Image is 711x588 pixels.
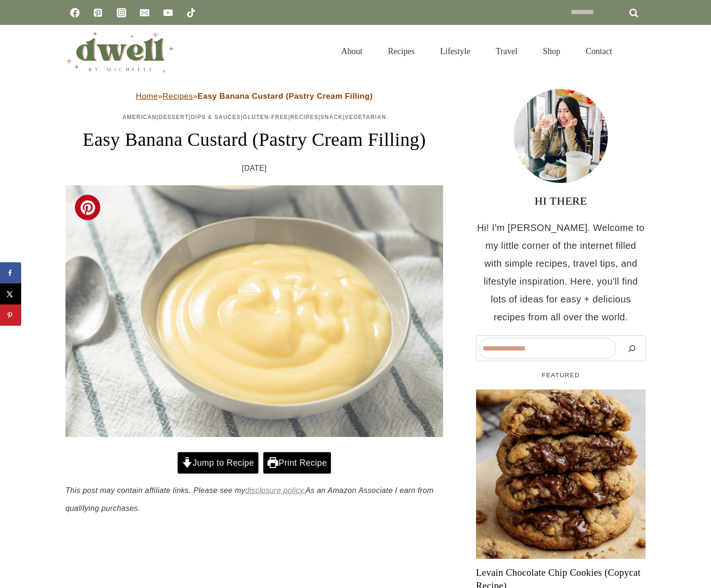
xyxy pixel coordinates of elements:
[159,114,189,120] a: Dessert
[182,3,201,22] a: TikTok
[375,35,428,68] a: Recipes
[197,92,372,101] strong: Easy Banana Custard (Pastry Cream Filling)
[162,92,193,101] a: Recipes
[178,452,259,474] a: Jump to Recipe
[483,35,530,68] a: Travel
[65,30,174,73] img: DWELL by michelle
[320,114,343,120] a: Snack
[263,452,331,474] a: Print Recipe
[530,35,573,68] a: Shop
[191,114,241,120] a: Dips & Sauces
[89,3,107,22] a: Pinterest
[136,92,158,101] a: Home
[476,192,646,209] h3: HI THERE
[290,114,318,120] a: Recipes
[242,161,267,175] time: [DATE]
[135,3,154,22] a: Email
[245,486,306,494] a: disclosure policy.
[136,92,373,101] span: » »
[112,3,131,22] a: Instagram
[476,219,646,326] p: Hi! I'm [PERSON_NAME]. Welcome to my little corner of the internet filled with simple recipes, tr...
[428,35,483,68] a: Lifestyle
[65,185,443,437] img: banana custard recipe in bowl
[65,3,84,22] a: Facebook
[476,371,646,380] h5: FEATURED
[122,114,157,120] a: American
[65,486,434,512] em: This post may contain affiliate links. Please see my As an Amazon Associate I earn from qualifyin...
[345,114,386,120] a: Vegetarian
[122,114,386,120] span: | | | | | |
[243,114,288,120] a: Gluten-Free
[573,35,625,68] a: Contact
[329,35,625,68] nav: Primary Navigation
[476,389,646,559] a: Read More Levain Chocolate Chip Cookies (Copycat Recipe)
[65,126,443,154] h1: Easy Banana Custard (Pastry Cream Filling)
[630,43,646,59] button: View Search Form
[159,3,178,22] a: YouTube
[621,338,643,359] button: Search
[329,35,375,68] a: About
